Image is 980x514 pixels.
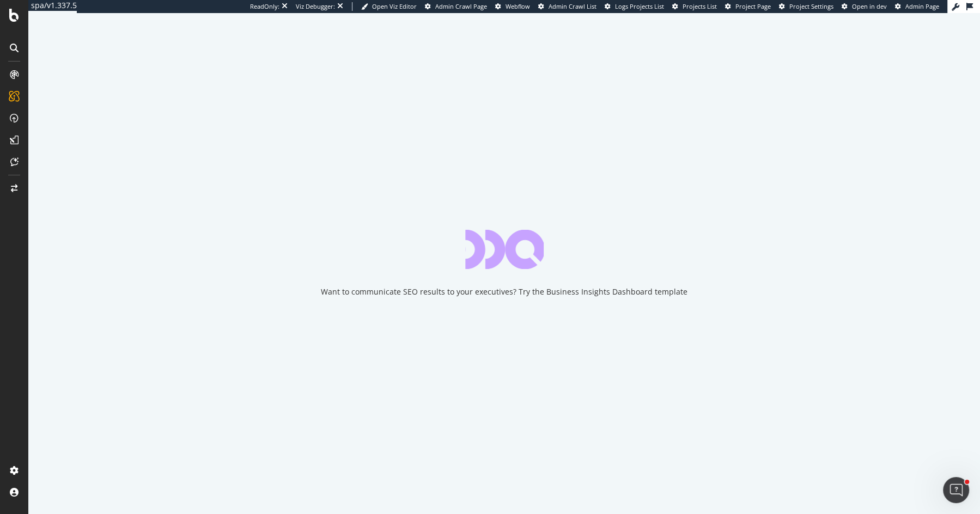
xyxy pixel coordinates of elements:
[538,2,596,11] a: Admin Crawl List
[943,477,969,503] iframe: Intercom live chat
[506,2,530,10] span: Webflow
[605,2,664,11] a: Logs Projects List
[672,2,717,11] a: Projects List
[495,2,530,11] a: Webflow
[852,2,887,10] span: Open in dev
[842,2,887,11] a: Open in dev
[789,2,833,10] span: Project Settings
[361,2,417,11] a: Open Viz Editor
[296,2,335,11] div: Viz Debugger:
[735,2,771,10] span: Project Page
[250,2,279,11] div: ReadOnly:
[683,2,717,10] span: Projects List
[372,2,417,10] span: Open Viz Editor
[725,2,771,11] a: Project Page
[465,230,544,269] div: animation
[779,2,833,11] a: Project Settings
[549,2,596,10] span: Admin Crawl List
[895,2,939,11] a: Admin Page
[321,286,687,297] div: Want to communicate SEO results to your executives? Try the Business Insights Dashboard template
[425,2,487,11] a: Admin Crawl Page
[615,2,664,10] span: Logs Projects List
[905,2,939,10] span: Admin Page
[435,2,487,10] span: Admin Crawl Page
